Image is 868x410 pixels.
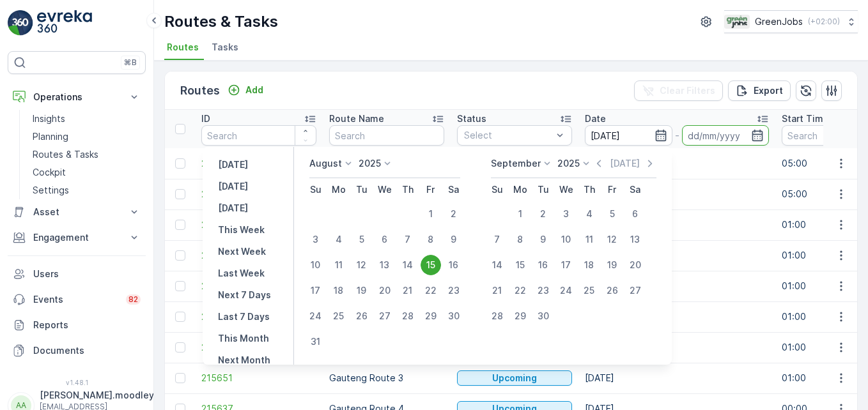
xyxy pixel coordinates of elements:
[213,244,271,259] button: Next Week
[164,11,278,32] p: Routes & Tasks
[306,306,326,326] div: 24
[421,229,441,250] div: 8
[533,280,554,301] div: 23
[579,229,600,250] div: 11
[533,229,554,250] div: 9
[602,204,623,224] div: 5
[201,188,316,201] a: 215739
[323,363,451,393] td: Gauteng Route 3
[8,379,146,386] span: v 1.48.1
[352,306,372,326] div: 26
[352,280,372,301] div: 19
[329,125,444,146] input: Search
[510,229,531,250] div: 8
[398,255,418,275] div: 14
[579,204,600,224] div: 4
[327,178,350,201] th: Monday
[510,280,531,301] div: 22
[557,157,580,170] p: 2025
[625,229,646,250] div: 13
[444,306,464,326] div: 30
[309,157,342,170] p: August
[396,178,419,201] th: Thursday
[201,249,316,262] a: 215655
[213,222,270,238] button: This Week
[33,166,66,179] p: Cockpit
[175,312,185,322] div: Toggle Row Selected
[329,229,349,250] div: 4
[218,332,269,345] p: This Month
[8,338,146,363] a: Documents
[212,41,238,54] span: Tasks
[306,280,326,301] div: 17
[510,306,531,326] div: 29
[487,229,508,250] div: 7
[329,112,384,125] p: Route Name
[556,229,577,250] div: 10
[375,229,395,250] div: 6
[510,255,531,275] div: 15
[37,10,92,36] img: logo_light-DOdMpM7g.png
[487,306,508,326] div: 28
[375,306,395,326] div: 27
[533,306,554,326] div: 30
[510,204,531,224] div: 1
[444,204,464,224] div: 2
[8,225,146,250] button: Engagement
[624,178,647,201] th: Saturday
[728,80,791,101] button: Export
[625,204,646,224] div: 6
[33,112,65,125] p: Insights
[398,306,418,326] div: 28
[444,255,464,275] div: 16
[625,280,646,301] div: 27
[201,310,316,323] a: 215653
[213,201,253,216] button: Tomorrow
[352,229,372,250] div: 5
[375,255,395,275] div: 13
[201,280,316,292] a: 215654
[218,245,266,258] p: Next Week
[33,231,120,244] p: Engagement
[444,280,464,301] div: 23
[682,125,770,146] input: dd/mm/yyyy
[724,10,858,33] button: GreenJobs(+02:00)
[578,301,775,332] td: [DATE]
[578,240,775,271] td: [DATE]
[33,91,120,103] p: Operations
[486,178,509,201] th: Sunday
[218,158,248,171] p: [DATE]
[201,112,210,125] p: ID
[556,280,577,301] div: 24
[175,158,185,169] div: Toggle Row Selected
[8,287,146,312] a: Events82
[213,353,275,368] button: Next Month
[27,181,146,199] a: Settings
[352,255,372,275] div: 12
[375,280,395,301] div: 20
[457,112,486,125] p: Status
[444,229,464,250] div: 9
[175,373,185,383] div: Toggle Row Selected
[180,82,220,100] p: Routes
[602,255,623,275] div: 19
[306,229,326,250] div: 3
[585,125,672,146] input: dd/mm/yyyy
[487,280,508,301] div: 21
[218,180,248,193] p: [DATE]
[755,15,803,28] p: GreenJobs
[40,389,154,402] p: [PERSON_NAME].moodley
[33,268,141,280] p: Users
[167,41,199,54] span: Routes
[175,281,185,291] div: Toggle Row Selected
[218,310,270,323] p: Last 7 Days
[33,130,68,143] p: Planning
[213,331,274,346] button: This Month
[533,255,554,275] div: 16
[350,178,373,201] th: Tuesday
[359,157,381,170] p: 2025
[201,157,316,170] span: 215740
[329,255,349,275] div: 11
